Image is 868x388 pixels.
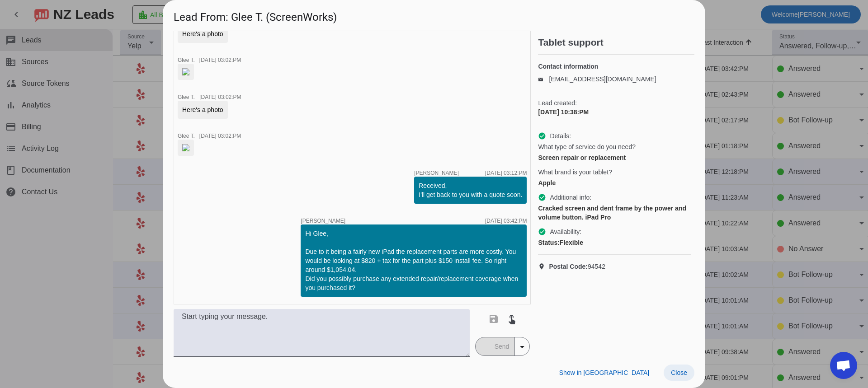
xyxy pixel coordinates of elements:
span: Lead created: [538,98,691,108]
div: [DATE] 10:38:PM [538,108,691,117]
div: Hi Glee, Due to it being a fairly new iPad the replacement parts are more costly. You would be lo... [305,229,522,292]
mat-icon: check_circle [538,193,546,201]
span: What type of service do you need? [538,142,636,151]
span: 94542 [549,262,605,271]
strong: Postal Code: [549,263,588,270]
mat-icon: location_on [538,263,549,270]
mat-icon: arrow_drop_down [517,341,528,352]
mat-icon: touch_app [506,313,517,324]
div: [DATE] 03:02:PM [199,57,241,63]
span: Glee T. [178,133,195,139]
strong: Status: [538,239,559,246]
div: Here's a photo [182,105,223,114]
mat-icon: check_circle [538,132,546,140]
span: Close [671,369,687,376]
div: Open chat [830,352,857,379]
span: What brand is your tablet? [538,168,612,177]
h2: Tablet support [538,38,694,47]
div: Here's a photo [182,29,223,38]
mat-icon: check_circle [538,228,546,236]
div: Received, I'll get back to you with a quote soon. [419,181,522,199]
div: Screen repair or replacement [538,153,691,162]
button: Close [664,365,694,381]
img: zTnFOaAl6jy-4C_YgUfchg [182,68,189,75]
span: Additional info: [550,193,591,202]
span: Glee T. [178,57,195,63]
mat-icon: email [538,77,549,81]
span: Show in [GEOGRAPHIC_DATA] [559,369,649,376]
div: [DATE] 03:02:PM [199,94,241,100]
a: [EMAIL_ADDRESS][DOMAIN_NAME] [549,75,656,83]
div: [DATE] 03:02:PM [199,133,241,139]
span: Glee T. [178,94,195,100]
h4: Contact information [538,62,691,71]
button: Show in [GEOGRAPHIC_DATA] [552,365,656,381]
img: ouXGXezq0FE2806wbRSILA [182,144,189,151]
span: [PERSON_NAME] [301,218,345,224]
span: Availability: [550,227,581,236]
div: Apple [538,178,691,187]
div: Cracked screen and dent frame by the power and volume button. iPad Pro [538,204,691,222]
span: [PERSON_NAME] [414,170,459,176]
div: [DATE] 03:12:PM [485,170,527,176]
div: Flexible [538,238,691,247]
div: [DATE] 03:42:PM [485,218,527,224]
span: Details: [550,131,571,140]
